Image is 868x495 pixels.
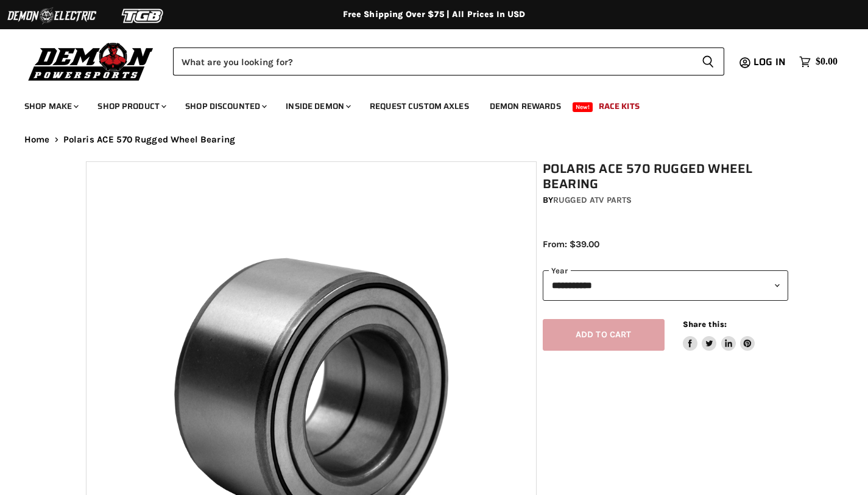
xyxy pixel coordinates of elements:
a: Shop Discounted [176,94,274,119]
a: Shop Product [88,94,174,119]
a: Rugged ATV Parts [553,195,632,205]
span: Polaris ACE 570 Rugged Wheel Bearing [63,135,235,145]
a: $0.00 [793,53,844,71]
span: From: $39.00 [543,239,599,250]
a: Request Custom Axles [361,94,478,119]
form: Product [173,47,724,75]
a: Shop Make [15,94,86,119]
a: Demon Rewards [481,94,570,119]
span: $0.00 [816,56,838,68]
ul: Main menu [15,89,834,119]
span: Share this: [683,320,727,329]
img: TGB Logo 2 [97,4,189,27]
a: Inside Demon [277,94,358,119]
input: Search [173,47,692,75]
button: Search [692,47,724,75]
a: Race Kits [590,94,649,119]
aside: Share this: [683,319,755,351]
a: Log in [748,57,793,68]
select: year [543,270,789,300]
img: Demon Electric Logo 2 [6,4,97,27]
h1: Polaris ACE 570 Rugged Wheel Bearing [543,161,789,192]
img: Demon Powersports [24,40,158,83]
a: Home [24,135,50,145]
span: Log in [753,54,786,69]
div: by [543,194,789,207]
span: New! [573,102,593,112]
